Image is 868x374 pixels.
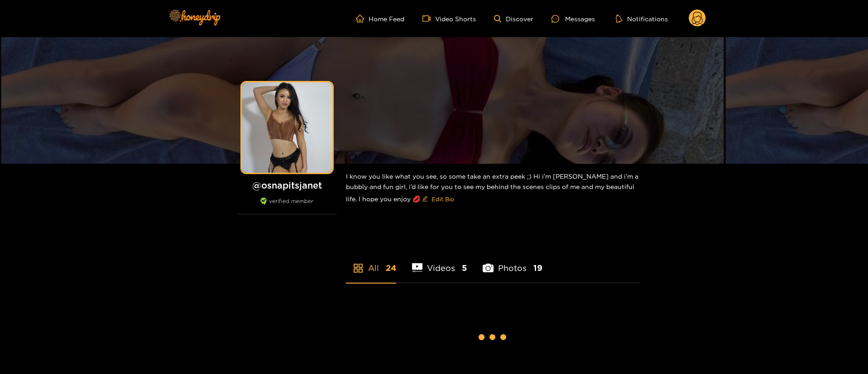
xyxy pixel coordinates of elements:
[613,14,671,23] button: Notifications
[533,262,542,274] span: 19
[420,192,456,206] button: editEdit Bio
[462,262,467,274] span: 5
[356,14,404,23] a: Home Feed
[386,262,396,274] span: 24
[346,242,396,283] li: All
[356,14,369,23] span: home
[422,196,428,203] span: edit
[353,263,364,274] span: appstore
[551,14,595,24] div: Messages
[494,15,533,23] a: Discover
[432,194,454,204] span: Edit Bio
[346,164,640,213] div: I know you like what you see, so some take an extra peek ;) Hi i’m [PERSON_NAME] and i’m a bubbly...
[412,242,467,283] li: Videos
[237,198,337,214] div: verified member
[422,14,476,23] a: Video Shorts
[237,180,337,191] h1: @ osnapitsjanet
[422,14,435,23] span: video-camera
[483,242,542,283] li: Photos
